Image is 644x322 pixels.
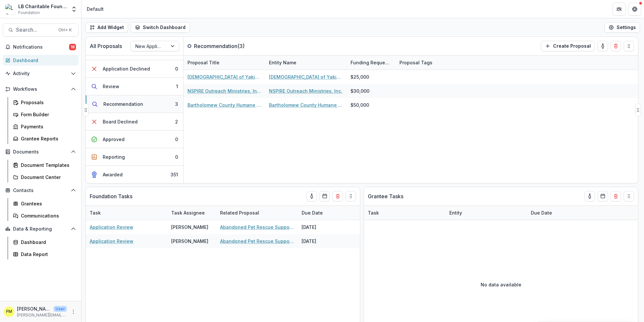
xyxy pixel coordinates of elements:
[21,251,73,258] div: Data Report
[347,56,396,70] div: Funding Requested
[86,148,183,166] button: Reporting0
[216,206,298,220] div: Related Proposal
[175,118,178,125] div: 2
[265,56,347,70] div: Entity Name
[13,44,69,50] span: Notifications
[611,191,621,201] button: Delete card
[87,6,104,12] div: Default
[17,312,67,318] p: [PERSON_NAME][EMAIL_ADDRESS][DOMAIN_NAME]
[10,249,79,260] a: Data Report
[3,185,79,196] button: Open Contacts
[445,209,466,216] div: Entity
[69,3,79,16] button: Open entity switcher
[21,239,73,246] div: Dashboard
[90,224,133,231] a: Application Review
[103,83,119,90] div: Review
[21,174,73,181] div: Document Center
[13,149,68,155] span: Documents
[269,73,343,80] a: [DEMOGRAPHIC_DATA] of Yakima Wash
[481,281,521,288] p: No data available
[13,57,73,64] div: Dashboard
[86,166,183,183] button: Awarded351
[10,172,79,183] a: Document Center
[605,22,640,33] button: Settings
[346,191,356,201] button: Drag
[3,24,79,37] button: Search...
[445,206,527,220] div: Entity
[85,22,128,33] button: Add Widget
[298,206,347,220] div: Due Date
[351,88,369,94] div: $30,000
[167,206,216,220] div: Task Assignee
[131,22,190,33] button: Switch Dashboard
[527,209,556,216] div: Due Date
[298,209,327,216] div: Due Date
[103,171,123,178] div: Awarded
[613,3,626,16] button: Partners
[86,113,183,131] button: Board Declined2
[320,191,330,201] button: Calendar
[171,224,208,231] div: [PERSON_NAME]
[396,56,477,70] div: Proposal Tags
[6,310,12,314] div: Francisca Mendoza
[21,200,73,207] div: Grantees
[69,308,77,316] button: More
[333,191,343,201] button: Delete card
[347,59,396,66] div: Funding Requested
[527,206,576,220] div: Due Date
[3,224,79,234] button: Open Data & Reporting
[3,55,79,66] a: Dashboard
[21,135,73,142] div: Grantee Reports
[184,59,223,66] div: Proposal Title
[611,41,621,51] button: Delete card
[364,206,445,220] div: Task
[585,191,595,201] button: toggle-assigned-to-me
[13,226,68,232] span: Data & Reporting
[351,102,369,108] div: $50,000
[86,206,167,220] div: Task
[103,153,125,160] div: Reporting
[103,101,143,107] div: Recommendation
[187,73,261,80] a: [DEMOGRAPHIC_DATA] of Yakima Wash - 2025 - Grant Funding Request Requirements and Questionnaires
[368,192,403,200] p: Grantee Tasks
[10,133,79,144] a: Grantee Reports
[13,87,68,92] span: Workflows
[86,60,183,78] button: Application Declined0
[269,102,343,108] a: Bartholomew County Humane Society
[3,68,79,79] button: Open Activity
[17,305,51,312] p: [PERSON_NAME]
[103,118,138,125] div: Board Declined
[171,238,208,245] div: [PERSON_NAME]
[18,3,67,10] div: LB Charitable Foundation
[5,4,16,14] img: LB Charitable Foundation
[628,3,641,16] button: Get Help
[184,56,265,70] div: Proposal Title
[86,209,105,216] div: Task
[364,209,383,216] div: Task
[21,99,73,106] div: Proposals
[21,123,73,130] div: Payments
[103,136,125,143] div: Approved
[187,102,261,108] a: Bartholomew County Humane Society - 2025 - Grant Funding Request Requirements and Questionnaires
[21,162,73,169] div: Document Templates
[175,153,178,160] div: 0
[90,42,122,50] p: All Proposals
[21,212,73,219] div: Communications
[103,65,150,72] div: Application Declined
[3,42,79,52] button: Notifications18
[90,238,133,245] a: Application Review
[86,131,183,148] button: Approved0
[10,237,79,248] a: Dashboard
[187,88,261,94] a: NSPIRE Outreach Ministries, Inc. - 2025 - Grant Funding Request Requirements and Questionnaires
[624,41,634,51] button: Drag
[624,191,634,201] button: Drag
[10,160,79,170] a: Document Templates
[269,88,342,94] a: NSPIRE Outreach Ministries, Inc.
